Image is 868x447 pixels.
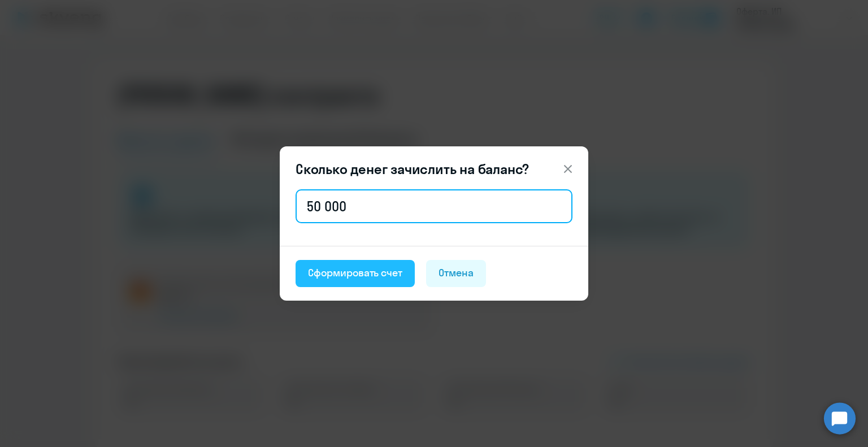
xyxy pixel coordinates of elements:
[280,160,588,178] header: Сколько денег зачислить на баланс?
[296,189,572,223] input: 1 000 000 000 ₽
[308,266,402,280] div: Сформировать счет
[296,260,415,287] button: Сформировать счет
[439,266,474,280] div: Отмена
[426,260,486,287] button: Отмена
